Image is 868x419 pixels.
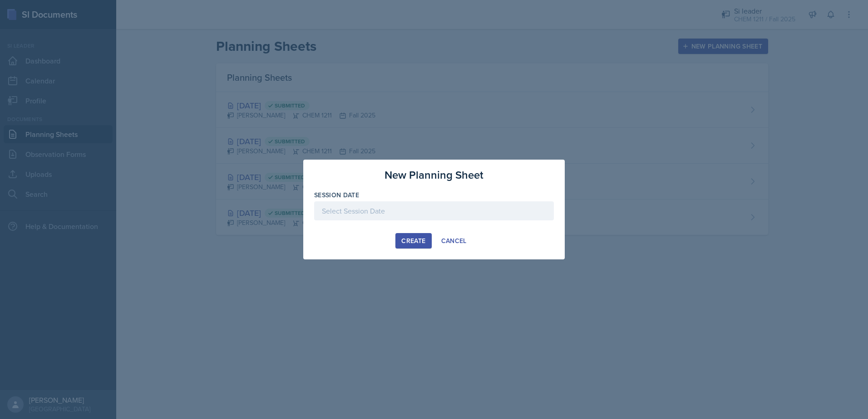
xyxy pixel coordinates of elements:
label: Session Date [314,190,359,200]
div: Cancel [441,237,467,244]
h3: New Planning Sheet [385,167,483,183]
div: Create [401,237,425,244]
button: Cancel [435,233,473,248]
button: Create [395,233,431,248]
